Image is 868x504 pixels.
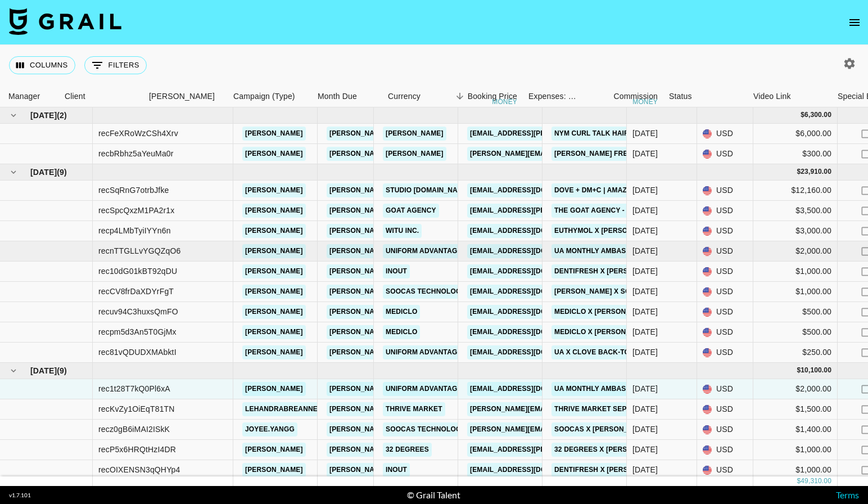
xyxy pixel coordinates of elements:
[327,204,568,218] a: [PERSON_NAME][EMAIL_ADDRESS][PERSON_NAME][DOMAIN_NAME]
[242,422,297,436] a: joyee.yangg
[753,440,838,460] div: $1,000.00
[467,382,593,396] a: [EMAIL_ADDRESS][DOMAIN_NAME]
[383,422,499,436] a: Soocas Technology Co., Ltd
[9,492,31,499] div: v 1.7.101
[467,147,650,161] a: [PERSON_NAME][EMAIL_ADDRESS][DOMAIN_NAME]
[467,224,593,238] a: [EMAIL_ADDRESS][DOMAIN_NAME]
[57,365,67,376] span: ( 9 )
[327,224,568,238] a: [PERSON_NAME][EMAIL_ADDRESS][PERSON_NAME][DOMAIN_NAME]
[98,383,170,394] div: rec1t28T7kQ0Pl6xA
[551,305,655,319] a: Mediclo x [PERSON_NAME]
[753,420,838,440] div: $1,400.00
[753,322,838,343] div: $500.00
[748,85,832,107] div: Video Link
[753,201,838,221] div: $3,500.00
[467,345,593,359] a: [EMAIL_ADDRESS][DOMAIN_NAME]
[632,98,658,105] div: money
[467,204,650,218] a: [EMAIL_ADDRESS][PERSON_NAME][DOMAIN_NAME]
[6,107,21,123] button: hide children
[753,460,838,480] div: $1,000.00
[383,183,473,197] a: Studio [DOMAIN_NAME]
[551,345,664,359] a: UA x Clove Back-To-School
[242,463,306,477] a: [PERSON_NAME]
[753,343,838,363] div: $250.00
[697,262,753,282] div: USD
[242,305,306,319] a: [PERSON_NAME]
[467,402,708,416] a: [PERSON_NAME][EMAIL_ADDRESS][PERSON_NAME][DOMAIN_NAME]
[551,382,693,396] a: UA Monthly Ambassador Campaign
[98,424,170,435] div: recz0gB6iMAI2ISkK
[383,443,432,457] a: 32 Degrees
[242,443,306,457] a: [PERSON_NAME]
[632,403,658,415] div: Sep '25
[753,241,838,262] div: $2,000.00
[98,326,177,337] div: recpm5d3An5T0GjMx
[632,245,658,256] div: Aug '25
[383,402,445,416] a: Thrive Market
[407,489,460,501] div: © Grail Talent
[697,460,753,480] div: USD
[382,85,438,107] div: Currency
[98,444,176,455] div: recP5x6HRQtHzI4DR
[632,424,658,435] div: Sep '25
[797,366,801,375] div: $
[383,285,499,299] a: Soocas Technology Co., Ltd
[753,181,838,201] div: $12,160.00
[98,464,180,475] div: recOIXENSN3qQHYp4
[59,85,143,107] div: Client
[753,262,838,282] div: $1,000.00
[753,221,838,241] div: $3,000.00
[836,489,859,500] a: Terms
[753,302,838,322] div: $500.00
[383,127,446,141] a: [PERSON_NAME]
[242,127,306,141] a: [PERSON_NAME]
[753,379,838,399] div: $2,000.00
[327,325,568,339] a: [PERSON_NAME][EMAIL_ADDRESS][PERSON_NAME][DOMAIN_NAME]
[98,225,171,236] div: recp4LMbTyiIYYn6n
[242,325,306,339] a: [PERSON_NAME]
[697,420,753,440] div: USD
[551,183,704,197] a: Dove + DM+C | Amazon Back To School
[98,148,174,159] div: recbRbhz5aYeuMa0r
[98,403,175,415] div: recKvZy1OiEqT81TN
[6,164,21,180] button: hide children
[242,345,306,359] a: [PERSON_NAME]
[383,305,420,319] a: Mediclo
[632,265,658,277] div: Aug '25
[697,302,753,322] div: USD
[327,305,568,319] a: [PERSON_NAME][EMAIL_ADDRESS][PERSON_NAME][DOMAIN_NAME]
[669,85,692,107] div: Status
[383,147,446,161] a: [PERSON_NAME]
[551,127,711,141] a: NYM Curl Talk Hair Oil x [PERSON_NAME]
[242,264,306,278] a: [PERSON_NAME]
[632,148,658,159] div: Jul '25
[551,285,653,299] a: [PERSON_NAME] x Soocas
[468,85,517,107] div: Booking Price
[98,265,177,277] div: rec10dG01kBT92qDU
[632,184,658,196] div: Aug '25
[242,402,320,416] a: lehandrabreanne
[383,325,420,339] a: Mediclo
[327,183,568,197] a: [PERSON_NAME][EMAIL_ADDRESS][PERSON_NAME][DOMAIN_NAME]
[697,181,753,201] div: USD
[523,85,579,107] div: Expenses: Remove Commission?
[492,98,517,105] div: money
[467,183,593,197] a: [EMAIL_ADDRESS][DOMAIN_NAME]
[551,443,667,457] a: 32 Degrees x [PERSON_NAME]
[242,204,306,218] a: [PERSON_NAME]
[801,167,831,177] div: 23,910.00
[30,166,57,178] span: [DATE]
[551,244,693,258] a: UA Monthly Ambassador Campaign
[98,128,178,139] div: recFeXRoWzCSh4Xrv
[383,463,410,477] a: Inout
[551,463,667,477] a: DentiFresh x [PERSON_NAME]
[528,85,577,107] div: Expenses: Remove Commission?
[797,476,801,485] div: $
[632,205,658,216] div: Aug '25
[242,147,306,161] a: [PERSON_NAME]
[467,422,650,436] a: [PERSON_NAME][EMAIL_ADDRESS][DOMAIN_NAME]
[242,183,306,197] a: [PERSON_NAME]
[98,346,177,358] div: rec81vQDUDXMAbktI
[467,264,593,278] a: [EMAIL_ADDRESS][DOMAIN_NAME]
[383,264,410,278] a: Inout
